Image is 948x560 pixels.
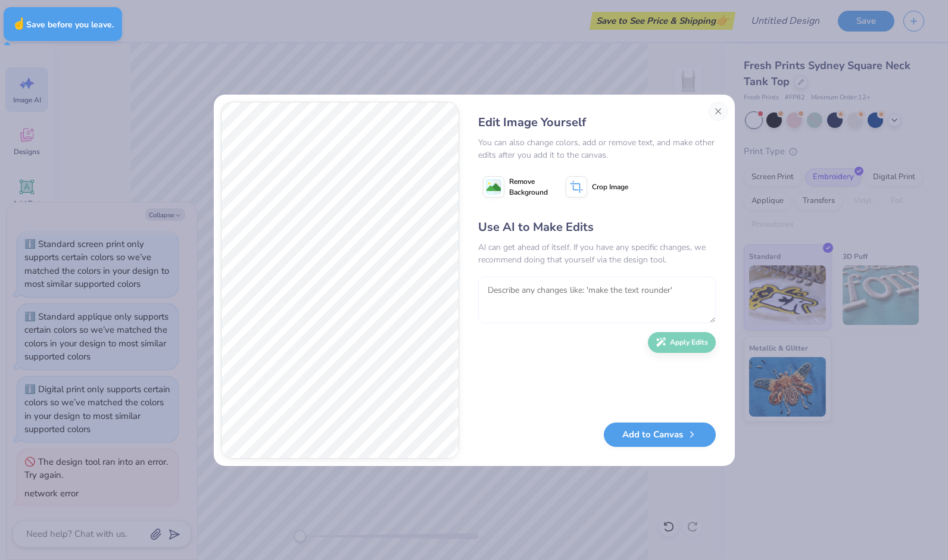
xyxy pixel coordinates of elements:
[478,241,716,266] div: AI can get ahead of itself. If you have any specific changes, we recommend doing that yourself vi...
[592,182,628,192] span: Crop Image
[509,176,548,198] span: Remove Background
[478,218,716,236] div: Use AI to Make Edits
[604,423,716,447] button: Add to Canvas
[709,102,728,121] button: Close
[478,114,716,132] div: Edit Image Yourself
[561,172,635,202] button: Crop Image
[478,136,716,161] div: You can also change colors, add or remove text, and make other edits after you add it to the canvas.
[478,172,553,202] button: Remove Background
